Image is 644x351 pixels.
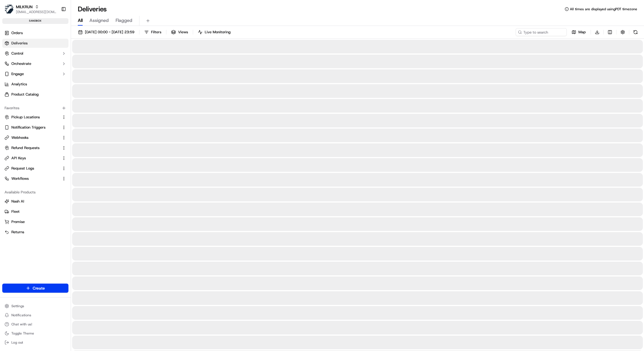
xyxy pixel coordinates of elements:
[2,49,68,58] button: Control
[5,176,59,181] a: Workflows
[11,322,32,327] span: Chat with us!
[5,230,66,235] a: Returns
[11,199,24,204] span: Nash AI
[11,61,31,66] span: Orchestrate
[11,230,24,235] span: Returns
[2,311,68,319] button: Notifications
[2,113,68,122] button: Pickup Locations
[11,51,23,56] span: Control
[2,320,68,328] button: Chat with us!
[569,28,588,36] button: Map
[178,30,188,35] span: Views
[5,209,66,214] a: Fleet
[11,145,39,150] span: Refund Requests
[195,28,233,36] button: Live Monitoring
[2,284,68,293] button: Create
[2,18,68,24] div: sandbox
[11,125,45,130] span: Notification Triggers
[78,17,83,24] span: All
[16,4,33,10] button: MILKRUN
[2,302,68,310] button: Settings
[11,30,23,36] span: Orders
[205,30,231,35] span: Live Monitoring
[2,104,68,113] div: Favorites
[2,329,68,337] button: Toggle Theme
[85,30,134,35] span: [DATE] 00:00 - [DATE] 23:59
[2,338,68,346] button: Log out
[11,115,40,120] span: Pickup Locations
[5,145,59,150] a: Refund Requests
[2,143,68,152] button: Refund Requests
[116,17,132,24] span: Flagged
[2,39,68,48] a: Deliveries
[2,133,68,142] button: Webhooks
[11,219,25,224] span: Promise
[5,125,59,130] a: Notification Triggers
[2,90,68,99] a: Product Catalog
[78,5,107,14] h1: Deliveries
[2,123,68,132] button: Notification Triggers
[2,154,68,163] button: API Keys
[5,199,66,204] a: Nash AI
[11,209,20,214] span: Fleet
[2,28,68,38] a: Orders
[2,164,68,173] button: Request Logs
[11,82,27,87] span: Analytics
[33,285,45,291] span: Create
[2,197,68,206] button: Nash AI
[516,28,567,36] input: Type to search
[2,207,68,216] button: Fleet
[11,71,24,77] span: Engage
[11,156,26,161] span: API Keys
[578,30,586,35] span: Map
[76,28,137,36] button: [DATE] 00:00 - [DATE] 23:59
[570,7,637,11] span: All times are displayed using PDT timezone
[16,10,57,14] button: [EMAIL_ADDRESS][DOMAIN_NAME]
[11,304,24,308] span: Settings
[632,28,639,36] button: Refresh
[5,156,59,161] a: API Keys
[11,313,31,317] span: Notifications
[2,217,68,226] button: Promise
[142,28,164,36] button: Filters
[2,80,68,89] a: Analytics
[5,115,59,120] a: Pickup Locations
[151,30,161,35] span: Filters
[11,166,34,171] span: Request Logs
[169,28,191,36] button: Views
[5,5,14,14] img: MILKRUN
[2,228,68,237] button: Returns
[11,135,28,140] span: Webhooks
[5,219,66,224] a: Promise
[2,59,68,68] button: Orchestrate
[11,176,29,181] span: Workflows
[5,166,59,171] a: Request Logs
[2,174,68,183] button: Workflows
[2,2,59,16] button: MILKRUNMILKRUN[EMAIL_ADDRESS][DOMAIN_NAME]
[11,340,23,345] span: Log out
[2,69,68,79] button: Engage
[11,331,34,336] span: Toggle Theme
[2,188,68,197] div: Available Products
[5,135,59,140] a: Webhooks
[89,17,109,24] span: Assigned
[11,92,39,97] span: Product Catalog
[11,41,28,46] span: Deliveries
